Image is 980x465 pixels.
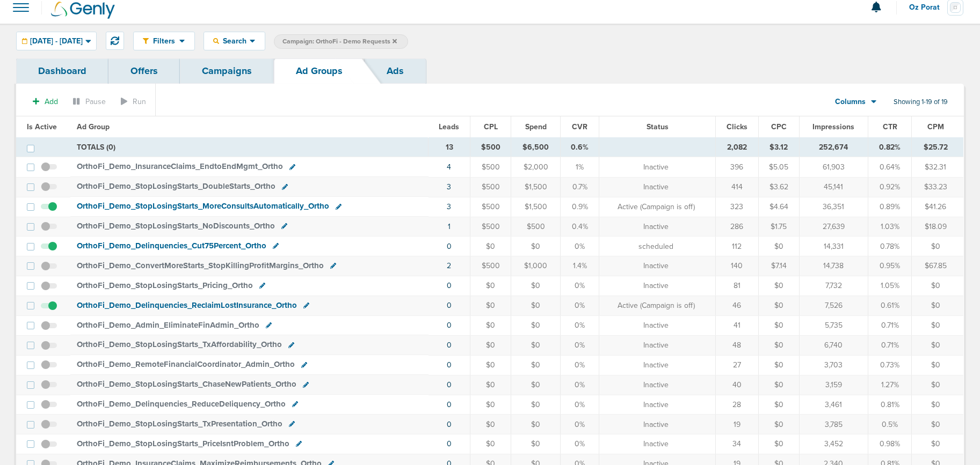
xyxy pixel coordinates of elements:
span: OrthoFi_ Demo_ StopLosingStarts_ DoubleStarts_ Ortho [77,181,275,191]
td: $0 [912,415,964,434]
span: OrthoFi_ Demo_ StopLosingStarts_ MoreConsultsAutomatically_ Ortho [77,201,329,211]
td: $6,500 [511,138,561,157]
img: Genly [51,2,115,19]
span: Active (Campaign is off) [618,202,695,212]
span: CTR [883,122,897,131]
td: $0 [912,296,964,316]
span: Inactive [643,439,669,449]
span: Status [647,122,669,131]
td: 7,732 [799,276,868,296]
td: 0.7% [561,177,599,197]
td: $4.64 [758,197,799,217]
span: OrthoFi_ Demo_ StopLosingStarts_ Pricing_ Ortho [77,281,253,290]
span: Active (Campaign is off) [618,300,695,311]
td: 41 [716,316,759,336]
td: 3,703 [799,355,868,375]
span: OrthoFi_ Demo_ StopLosingStarts_ NoDiscounts_ Ortho [77,221,275,231]
td: $0 [470,355,511,375]
span: scheduled [638,241,673,252]
td: $500 [470,217,511,237]
span: Impressions [812,122,854,131]
td: $500 [470,157,511,177]
td: 0.89% [868,197,912,217]
td: 140 [716,256,759,276]
td: 0.4% [561,217,599,237]
a: 0 [447,400,452,409]
a: 1 [448,222,451,231]
span: OrthoFi_ Demo_ InsuranceClaims_ EndtoEndMgmt_ Ortho [77,161,283,171]
td: $32.31 [912,157,964,177]
span: Inactive [643,281,669,291]
span: OrthoFi_ Demo_ Delinquencies_ ReduceDeliquency_ Ortho [77,399,286,409]
td: $0 [470,276,511,296]
td: $0 [511,296,561,316]
td: 0.71% [868,316,912,336]
span: OrthoFi_ Demo_ Delinquencies_ ReclaimLostInsurance_ Ortho [77,300,297,310]
td: $0 [511,335,561,355]
td: 1.03% [868,217,912,237]
td: 27 [716,355,759,375]
span: OrthoFi_ Demo_ StopLosingStarts_ PriceIsntProblem_ Ortho [77,439,289,448]
td: $0 [511,276,561,296]
td: $0 [470,237,511,256]
td: 0.71% [868,335,912,355]
span: Showing 1-19 of 19 [894,98,948,107]
td: 36,351 [799,197,868,217]
td: 34 [716,434,759,454]
span: OrthoFi_ Demo_ StopLosingStarts_ ChaseNewPatients_ Ortho [77,379,296,389]
span: OrthoFi_ Demo_ Admin_ EliminateFinAdmin_ Ortho [77,320,259,330]
span: CPM [927,122,944,131]
span: Inactive [643,222,669,232]
td: 0% [561,395,599,415]
span: OrthoFi_ Demo_ StopLosingStarts_ TxPresentation_ Ortho [77,419,282,429]
td: 0.81% [868,395,912,415]
td: $67.85 [912,256,964,276]
span: Inactive [643,360,669,371]
td: $500 [470,138,511,157]
td: 0.6% [561,138,599,157]
td: $1,500 [511,197,561,217]
td: $0 [511,355,561,375]
td: $0 [470,434,511,454]
td: $3.62 [758,177,799,197]
td: $1,500 [511,177,561,197]
td: 61,903 [799,157,868,177]
td: 0.92% [868,177,912,197]
td: 0% [561,415,599,434]
a: 0 [447,301,452,310]
td: 0.78% [868,237,912,256]
td: 396 [716,157,759,177]
td: 1.05% [868,276,912,296]
span: Inactive [643,400,669,410]
td: 3,159 [799,375,868,395]
td: $0 [912,355,964,375]
td: $0 [912,237,964,256]
td: 81 [716,276,759,296]
span: OrthoFi_ Demo_ Delinquencies_ Cut75Percent_ Ortho [77,241,266,250]
td: 7,526 [799,296,868,316]
td: $5.05 [758,157,799,177]
a: 0 [447,321,452,330]
td: 1% [561,157,599,177]
a: 3 [447,182,451,191]
td: 0.82% [868,138,912,157]
span: Oz Porat [909,4,947,11]
span: Spend [525,122,547,131]
td: $500 [511,217,561,237]
td: 252,674 [799,138,868,157]
td: 3,452 [799,434,868,454]
span: Inactive [643,419,669,430]
td: $0 [470,316,511,336]
td: 13 [429,138,470,157]
span: CVR [572,122,587,131]
a: 0 [447,380,452,389]
td: 323 [716,197,759,217]
a: Ads [365,58,426,84]
span: Add [45,97,58,106]
td: 0.5% [868,415,912,434]
td: 0% [561,237,599,256]
td: $0 [758,237,799,256]
td: 0% [561,335,599,355]
span: CPC [771,122,787,131]
td: 112 [716,237,759,256]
